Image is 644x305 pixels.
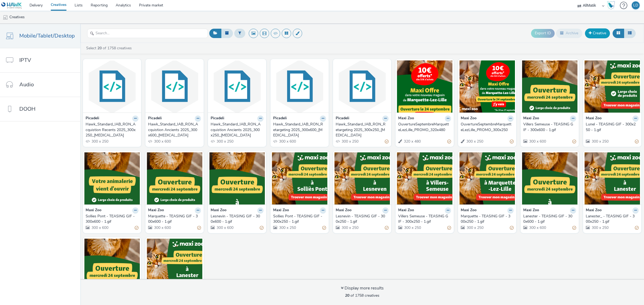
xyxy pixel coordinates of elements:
[522,60,577,113] img: Villers Semeuse - TEASING GIF - 300x600 - 1.gif visual
[398,214,451,225] a: Villers Semeuse - TEASING GIF - 300x250 - 1.gif
[591,139,609,144] span: 300 x 250
[607,1,617,10] a: Hawk Academy
[19,56,31,64] span: IPTV
[211,116,224,122] strong: Picadeli
[461,122,511,133] div: OuvertureSeptembreMarquetteLezLille_PROMO_300x250
[341,139,358,144] span: 300 x 250
[397,60,452,113] img: OuvertureSeptembreMarquetteLezLille_PROMO_320x480 visual
[148,122,201,138] a: Hawk_Standard_IAB_RON_Acquistion Ancients 2025_300x600_[MEDICAL_DATA]
[466,225,484,230] span: 300 x 250
[216,225,233,230] span: 300 x 600
[19,105,35,113] span: DOOH
[334,152,390,204] img: Lesnevin - TEASING GIF - 300x250 - 1.gif visual
[572,139,576,144] div: Partially valid
[345,293,349,298] strong: 20
[211,207,226,214] strong: Maxi Zoo
[1,2,22,9] img: undefined Logo
[586,214,639,225] a: Lanester_ - TEASING GIF - 300x250 - 1.gif
[584,60,640,113] img: Lunel - TEASING GIF - 300x250 - 1.gif visual
[607,1,615,10] img: Hawk Academy
[447,139,451,144] div: Partially valid
[635,139,639,144] div: Partially valid
[86,214,138,225] a: Sollies Pont - TEASING GIF - 300x600 - 1.gif
[84,239,140,291] img: Lunel - TEASING GIF - 300x600 - 1.gif visual
[209,60,265,113] img: Hawk_Standard_IAB_RON_Acquistion Ancients 2025_300x250_T3 visual
[403,139,421,144] span: 320 x 480
[341,285,384,291] div: Display more results
[461,122,514,133] a: OuvertureSeptembreMarquetteLezLille_PROMO_300x250
[86,207,101,214] strong: Maxi Zoo
[86,122,136,138] div: Hawk_Standard_IAB_RON_Acquistion Recents 2025_300x250_[MEDICAL_DATA]
[148,116,162,122] strong: Picadeli
[209,152,265,204] img: Lesnevin - TEASING GIF - 300x600 - 1.gif visual
[336,122,389,138] a: Hawk_Standard_IAB_RON_Retargeting 2025_300x250_[MEDICAL_DATA]
[273,116,287,122] strong: Picadeli
[586,214,636,225] div: Lanester_ - TEASING GIF - 300x250 - 1.gif
[148,207,164,214] strong: Maxi Zoo
[273,207,289,214] strong: Maxi Zoo
[211,122,264,138] a: Hawk_Standard_IAB_RON_Acquistion Ancients 2025_300x250_[MEDICAL_DATA]
[586,116,602,122] strong: Maxi Zoo
[523,214,574,225] div: Lanester - TEASING GIF - 300x600 - 1.gif
[447,225,451,230] div: Partially valid
[260,225,264,230] div: Partially valid
[273,122,324,138] div: Hawk_Standard_IAB_RON_Retargeting 2025_300x600_[MEDICAL_DATA]
[91,225,108,230] span: 300 x 600
[86,46,134,51] a: Select of 1758 creatives
[86,122,138,138] a: Hawk_Standard_IAB_RON_Acquistion Recents 2025_300x250_[MEDICAL_DATA]
[336,116,349,122] strong: Picadeli
[523,207,539,214] strong: Maxi Zoo
[398,122,449,133] div: OuvertureSeptembreMarquetteLezLille_PROMO_320x480
[273,214,324,225] div: Sollies Pont - TEASING GIF - 300x250 - 1.gif
[272,60,327,113] img: Hawk_Standard_IAB_RON_Retargeting 2025_300x600_T3 visual
[556,29,582,38] button: Archive
[153,225,171,230] span: 300 x 600
[336,214,389,225] a: Lesnevin - TEASING GIF - 300x250 - 1.gif
[147,60,202,113] img: Hawk_Standard_IAB_RON_Acquistion Ancients 2025_300x600_T3 visual
[523,122,574,133] div: Villers Semeuse - TEASING GIF - 300x600 - 1.gif
[398,122,451,133] a: OuvertureSeptembreMarquetteLezLille_PROMO_320x480
[523,116,539,122] strong: Maxi Zoo
[153,139,171,144] span: 300 x 600
[211,122,261,138] div: Hawk_Standard_IAB_RON_Acquistion Ancients 2025_300x250_[MEDICAL_DATA]
[586,207,602,214] strong: Maxi Zoo
[197,225,201,230] div: Partially valid
[345,293,379,298] span: of 1758 creatives
[466,139,483,144] span: 300 x 250
[3,15,8,20] img: mobile
[633,1,638,9] div: LD
[572,225,576,230] div: Partially valid
[147,152,202,204] img: Marquette - TEASING GIF - 300x600 - 1.gif visual
[461,207,477,214] strong: Maxi Zoo
[86,116,99,122] strong: Picadeli
[86,214,136,225] div: Sollies Pont - TEASING GIF - 300x600 - 1.gif
[19,32,75,40] span: Mobile/Tablet/Desktop
[19,81,34,88] span: Audio
[398,207,414,214] strong: Maxi Zoo
[584,152,640,204] img: Lanester_ - TEASING GIF - 300x250 - 1.gif visual
[523,214,576,225] a: Lanester - TEASING GIF - 300x600 - 1.gif
[211,214,261,225] div: Lesnevin - TEASING GIF - 300x600 - 1.gif
[334,60,390,113] img: Hawk_Standard_IAB_RON_Retargeting 2025_300x250_T3 visual
[273,214,326,225] a: Sollies Pont - TEASING GIF - 300x250 - 1.gif
[529,139,546,144] span: 300 x 600
[84,152,140,204] img: Sollies Pont - TEASING GIF - 300x600 - 1.gif visual
[529,225,546,230] span: 300 x 600
[322,225,326,230] div: Partially valid
[97,46,102,51] strong: 20
[510,225,514,230] div: Partially valid
[586,122,639,133] a: Lunel - TEASING GIF - 300x250 - 1.gif
[459,152,515,204] img: Marquette - TEASING GIF - 300x250 - 1.gif visual
[279,225,296,230] span: 300 x 250
[522,152,577,204] img: Lanester - TEASING GIF - 300x600 - 1.gif visual
[279,139,296,144] span: 300 x 600
[272,152,327,204] img: Sollies Pont - TEASING GIF - 300x250 - 1.gif visual
[273,122,326,138] a: Hawk_Standard_IAB_RON_Retargeting 2025_300x600_[MEDICAL_DATA]
[398,116,414,122] strong: Maxi Zoo
[148,214,199,225] div: Marquette - TEASING GIF - 300x600 - 1.gif
[148,122,199,138] div: Hawk_Standard_IAB_RON_Acquistion Ancients 2025_300x600_[MEDICAL_DATA]
[591,225,609,230] span: 300 x 250
[461,214,514,225] a: Marquette - TEASING GIF - 300x250 - 1.gif
[211,214,264,225] a: Lesnevin - TEASING GIF - 300x600 - 1.gif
